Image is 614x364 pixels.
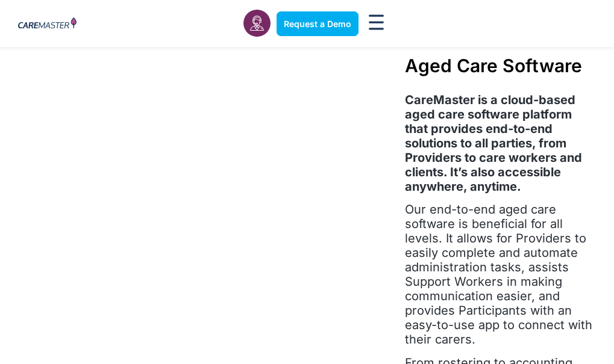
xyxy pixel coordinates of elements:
a: Request a Demo [277,11,359,36]
span: Our end-to-end aged care software is beneficial for all levels. It allows for Providers to easily... [405,202,592,347]
img: CareMaster Logo [18,17,77,30]
div: Menu Toggle [365,11,387,37]
span: Request a Demo [284,19,351,29]
strong: CareMaster is a cloud-based aged care software platform that provides end-to-end solutions to all... [405,93,582,194]
h1: Aged Care Software [405,55,596,76]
